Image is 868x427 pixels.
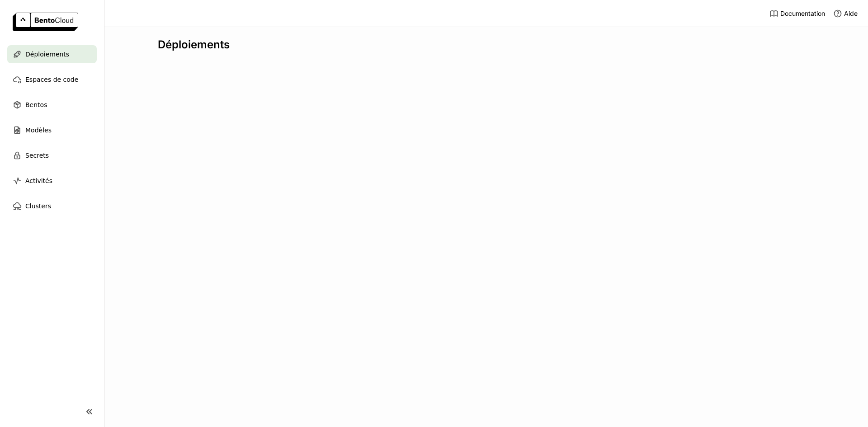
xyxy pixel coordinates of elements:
[769,9,825,18] a: Documentation
[25,49,69,60] span: Déploiements
[25,125,52,136] span: Modèles
[7,96,97,114] a: Bentos
[833,9,858,18] div: Aide
[25,150,49,161] span: Secrets
[13,13,78,31] img: logo
[7,172,97,190] a: Activités
[25,175,52,186] span: Activités
[7,197,97,215] a: Clusters
[25,74,78,85] span: Espaces de code
[158,38,814,52] div: Déploiements
[25,201,51,211] span: Clusters
[780,9,825,18] span: Documentation
[25,99,47,110] span: Bentos
[7,146,97,164] a: Secrets
[844,9,858,18] span: Aide
[7,121,97,139] a: Modèles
